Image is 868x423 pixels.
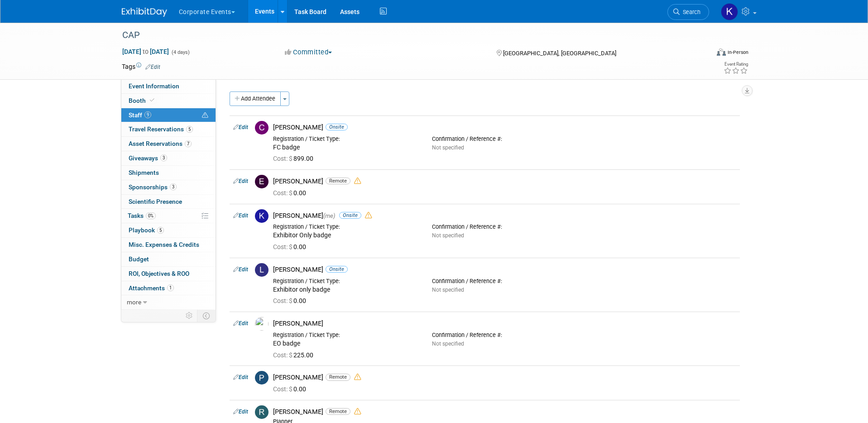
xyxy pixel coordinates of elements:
[197,310,216,322] td: Toggle Event Tabs
[323,212,335,219] span: (me)
[129,226,164,234] span: Playbook
[273,332,418,339] div: Registration / Ticket Type:
[233,266,248,273] a: Edit
[273,177,736,186] div: [PERSON_NAME]
[121,108,216,122] a: Staff9
[432,287,464,293] span: Not specified
[121,166,216,180] a: Shipments
[273,265,736,274] div: [PERSON_NAME]
[326,374,350,380] span: Remote
[727,49,748,56] div: In-Person
[354,178,361,184] i: Double-book Warning!
[273,297,310,304] span: 0.00
[233,409,248,415] a: Edit
[129,125,193,133] span: Travel Reservations
[144,111,151,118] span: 9
[273,297,293,304] span: Cost: $
[339,212,361,219] span: Onsite
[273,144,418,152] div: FC badge
[273,278,418,285] div: Registration / Ticket Type:
[656,47,749,61] div: Event Format
[255,175,269,188] img: E.jpg
[273,211,736,220] div: [PERSON_NAME]
[282,48,336,57] button: Committed
[354,408,361,415] i: Double-book Warning!
[273,385,310,393] span: 0.00
[273,408,736,416] div: [PERSON_NAME]
[233,178,248,184] a: Edit
[273,155,317,162] span: 899.00
[121,122,216,136] a: Travel Reservations5
[129,270,189,277] span: ROI, Objectives & ROO
[129,255,149,263] span: Budget
[129,97,156,104] span: Booth
[432,223,577,231] div: Confirmation / Reference #:
[273,189,293,197] span: Cost: $
[273,231,418,240] div: Exhibitor Only badge
[121,195,216,209] a: Scientific Presence
[129,169,159,176] span: Shipments
[141,48,150,55] span: to
[717,48,726,56] img: Format-Inperson.png
[255,209,269,223] img: K.jpg
[129,198,182,205] span: Scientific Presence
[122,48,169,56] span: [DATE] [DATE]
[129,140,192,147] span: Asset Reservations
[273,155,293,162] span: Cost: $
[273,319,736,328] div: [PERSON_NAME]
[121,223,216,237] a: Playbook5
[170,183,177,190] span: 3
[365,212,372,219] i: Double-book Warning!
[129,241,199,248] span: Misc. Expenses & Credits
[273,243,310,250] span: 0.00
[273,340,418,348] div: EO badge
[121,238,216,252] a: Misc. Expenses & Credits
[432,135,577,143] div: Confirmation / Reference #:
[121,281,216,295] a: Attachments1
[121,252,216,266] a: Budget
[326,266,348,273] span: Onsite
[273,385,293,393] span: Cost: $
[121,79,216,93] a: Event Information
[233,212,248,219] a: Edit
[121,151,216,165] a: Giveaways3
[326,408,350,415] span: Remote
[503,50,616,57] span: [GEOGRAPHIC_DATA], [GEOGRAPHIC_DATA]
[128,212,156,219] span: Tasks
[121,209,216,223] a: Tasks0%
[724,62,748,67] div: Event Rating
[233,124,248,130] a: Edit
[145,64,160,70] a: Edit
[233,374,248,380] a: Edit
[167,284,174,291] span: 1
[185,140,192,147] span: 7
[150,98,154,103] i: Booth reservation complete
[273,243,293,250] span: Cost: $
[186,126,193,133] span: 5
[255,121,269,135] img: C.jpg
[182,310,197,322] td: Personalize Event Tab Strip
[129,183,177,191] span: Sponsorships
[273,223,418,231] div: Registration / Ticket Type:
[273,351,317,359] span: 225.00
[202,111,208,120] span: Potential Scheduling Conflict -- at least one attendee is tagged in another overlapping event.
[273,189,310,197] span: 0.00
[171,49,190,55] span: (4 days)
[129,111,151,119] span: Staff
[146,212,156,219] span: 0%
[432,144,464,151] span: Not specified
[233,320,248,327] a: Edit
[122,62,160,71] td: Tags
[121,180,216,194] a: Sponsorships3
[160,154,167,161] span: 3
[432,278,577,285] div: Confirmation / Reference #:
[273,351,293,359] span: Cost: $
[432,232,464,239] span: Not specified
[680,9,700,15] span: Search
[273,135,418,143] div: Registration / Ticket Type:
[273,286,418,294] div: Exhibitor only badge
[432,341,464,347] span: Not specified
[121,295,216,309] a: more
[667,4,709,20] a: Search
[255,263,269,277] img: L.jpg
